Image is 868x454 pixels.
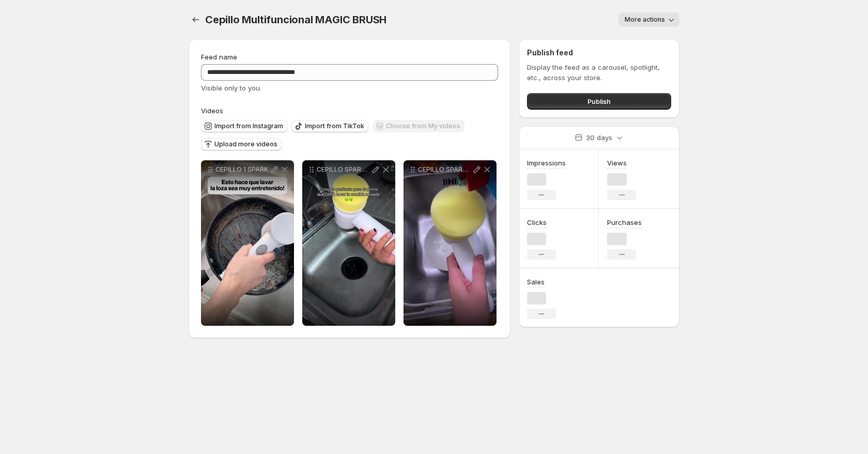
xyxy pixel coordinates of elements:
[625,16,665,24] span: More actions
[214,140,277,148] span: Upload more videos
[618,12,679,27] button: More actions
[527,217,547,228] h3: Clicks
[607,217,642,228] h3: Purchases
[201,107,223,115] span: Videos
[527,62,671,83] p: Display the feed as a carousel, spotlight, etc., across your store.
[201,138,282,150] button: Upload more videos
[418,165,472,174] p: CEPILLO SPARK 3
[607,158,627,168] h3: Views
[527,93,671,110] button: Publish
[189,12,203,27] button: Settings
[302,160,395,326] div: CEPILLO SPARK 2
[201,84,261,92] span: Visible only to you.
[527,277,545,287] h3: Sales
[527,48,671,58] h2: Publish feed
[201,53,237,61] span: Feed name
[205,13,386,26] span: Cepillo Multifuncional MAGIC BRUSH
[587,96,611,107] span: Publish
[201,120,287,132] button: Import from Instagram
[404,160,497,326] div: CEPILLO SPARK 3
[201,160,294,326] div: CEPILLO 1 SPARK
[317,165,370,174] p: CEPILLO SPARK 2
[215,165,269,174] p: CEPILLO 1 SPARK
[214,122,283,130] span: Import from Instagram
[291,120,368,132] button: Import from TikTok
[586,132,612,143] p: 30 days
[305,122,364,130] span: Import from TikTok
[527,158,566,168] h3: Impressions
